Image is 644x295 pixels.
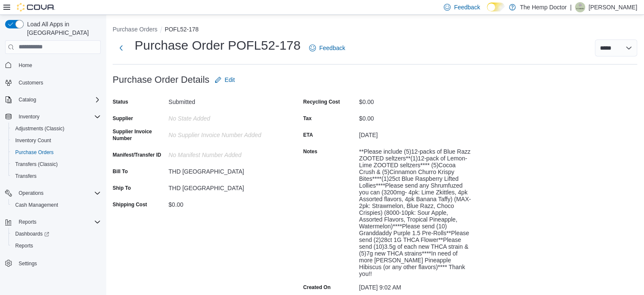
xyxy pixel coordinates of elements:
div: No Manifest Number added [169,148,282,158]
button: Edit [211,71,238,88]
span: Inventory [15,112,101,122]
div: THD [GEOGRAPHIC_DATA] [169,181,282,191]
label: Status [113,98,128,105]
button: Catalog [15,95,39,105]
span: Operations [19,190,44,197]
span: Adjustments (Classic) [15,125,64,132]
button: Reports [15,217,40,227]
p: [PERSON_NAME] [589,2,637,12]
div: $0.00 [359,95,473,105]
label: Tax [303,115,312,122]
h1: Purchase Order POFL52-178 [135,37,301,54]
span: Customers [15,77,101,88]
button: Cash Management [8,199,104,211]
button: Next [113,39,130,56]
span: Adjustments (Classic) [12,124,101,134]
span: Inventory Count [15,137,51,144]
button: Reports [2,216,104,228]
a: Dashboards [12,229,53,239]
div: $0.00 [169,198,282,208]
button: Purchase Orders [113,26,158,33]
button: Adjustments (Classic) [8,123,104,135]
div: **Please include (5)12-packs of Blue Razz ZOOTED seltzers**(1)12-pack of Lemon-Lime ZOOTED seltze... [359,145,473,277]
nav: Complex example [5,56,101,292]
label: Recycling Cost [303,98,340,105]
span: Transfers [12,171,101,181]
span: Home [19,62,32,69]
label: Bill To [113,168,128,175]
span: Reports [19,219,36,225]
div: Submitted [169,95,282,105]
span: Operations [15,188,101,198]
span: Settings [19,260,37,267]
h3: Purchase Order Details [113,75,210,85]
a: Reports [12,241,36,251]
label: Manifest/Transfer ID [113,152,161,158]
span: Reports [15,242,33,249]
button: Reports [8,240,104,252]
span: Cash Management [12,200,101,210]
a: Cash Management [12,200,61,210]
a: Feedback [306,39,348,56]
button: Transfers [8,170,104,182]
button: Home [2,59,104,71]
p: The Hemp Doctor [520,2,567,12]
button: Purchase Orders [8,146,104,158]
span: Cash Management [15,202,58,208]
span: Dashboards [15,230,49,237]
span: Reports [15,217,101,227]
span: Transfers (Classic) [15,161,58,168]
label: Created On [303,284,331,291]
div: $0.00 [359,112,473,122]
span: Purchase Orders [12,147,101,157]
a: Settings [15,258,40,269]
a: Home [15,60,36,70]
span: Transfers [15,173,36,180]
span: Dashboards [12,229,101,239]
span: Feedback [319,44,345,52]
button: Operations [15,188,47,198]
button: Inventory [15,112,43,122]
span: Edit [225,76,235,84]
div: Richard Satterfield [575,2,585,12]
button: Settings [2,257,104,269]
button: Operations [2,187,104,199]
span: Feedback [454,3,480,11]
p: | [570,2,572,12]
span: Home [15,60,101,70]
label: Shipping Cost [113,201,147,208]
div: THD [GEOGRAPHIC_DATA] [169,165,282,175]
span: Load All Apps in [GEOGRAPHIC_DATA] [24,20,101,37]
label: ETA [303,132,313,138]
span: Catalog [19,96,36,103]
button: Inventory [2,111,104,123]
input: Dark Mode [487,3,505,11]
button: Customers [2,76,104,89]
span: Settings [15,258,101,268]
nav: An example of EuiBreadcrumbs [113,25,637,35]
label: Supplier Invoice Number [113,128,165,142]
label: Ship To [113,185,131,191]
button: Catalog [2,94,104,106]
span: Purchase Orders [15,149,54,156]
button: POFL52-178 [165,26,199,33]
a: Transfers [12,171,40,181]
a: Adjustments (Classic) [12,124,68,134]
label: Notes [303,148,317,155]
div: No State added [169,112,282,122]
a: Inventory Count [12,135,55,146]
span: Inventory [19,113,39,120]
span: Inventory Count [12,135,101,146]
a: Customers [15,78,47,88]
a: Transfers (Classic) [12,159,61,169]
div: [DATE] [359,128,473,138]
label: Supplier [113,115,133,122]
span: Reports [12,241,101,251]
img: Cova [17,3,55,11]
span: Customers [19,79,43,86]
span: Catalog [15,95,101,105]
button: Transfers (Classic) [8,158,104,170]
span: Transfers (Classic) [12,159,101,169]
div: [DATE] 9:02 AM [359,281,473,291]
